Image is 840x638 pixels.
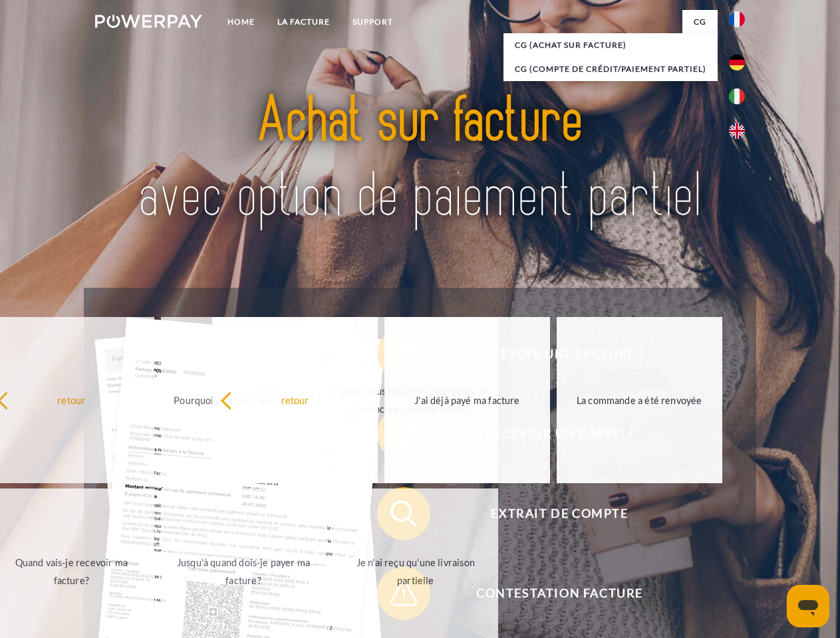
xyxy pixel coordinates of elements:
button: Extrait de compte [377,487,723,540]
span: Extrait de compte [396,487,722,540]
div: Je n'ai reçu qu'une livraison partielle [341,554,490,589]
img: en [729,123,745,139]
a: Support [341,10,404,34]
div: La commande a été renvoyée [565,391,714,409]
span: Contestation Facture [396,567,722,620]
div: J'ai déjà payé ma facture [392,391,542,409]
a: CG (Compte de crédit/paiement partiel) [503,57,718,81]
a: Home [216,10,266,34]
a: CG [682,10,718,34]
img: de [729,54,745,70]
a: CG (achat sur facture) [503,33,718,57]
div: Pourquoi ai-je reçu une facture? [169,391,319,409]
a: LA FACTURE [266,10,341,34]
img: title-powerpay_fr.svg [127,64,713,255]
img: fr [729,11,745,27]
button: Contestation Facture [377,567,723,620]
img: it [729,88,745,104]
iframe: Bouton de lancement de la fenêtre de messagerie [787,585,829,627]
div: retour [220,391,370,409]
div: Jusqu'à quand dois-je payer ma facture? [169,554,319,589]
img: logo-powerpay-white.svg [95,15,202,28]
